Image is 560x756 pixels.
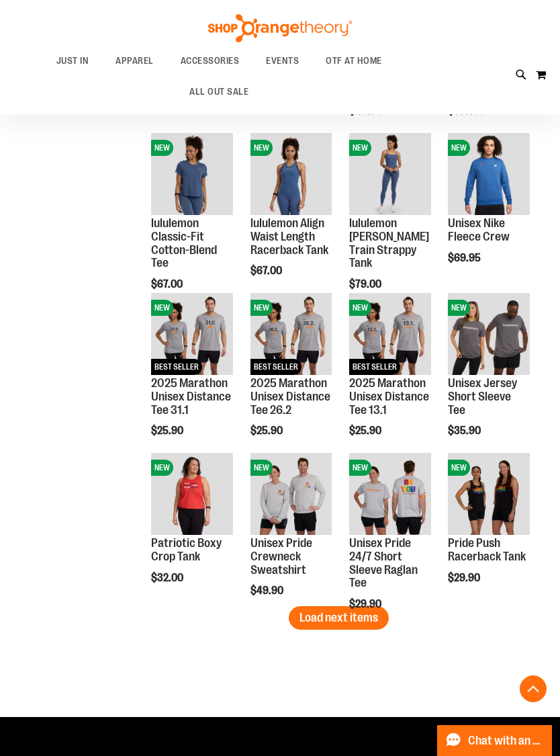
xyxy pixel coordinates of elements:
button: Load next items [289,606,389,630]
div: product [441,446,536,618]
a: 2025 Marathon Unisex Distance Tee 31.1 [151,376,231,417]
a: 2025 Marathon Unisex Distance Tee 13.1NEWBEST SELLER [349,293,430,376]
span: $35.90 [448,425,483,437]
img: lululemon Classic-Fit Cotton-Blend Tee [151,133,232,214]
a: Unisex Pride 24/7 Short Sleeve Raglan Tee [349,536,418,589]
span: NEW [151,140,173,156]
span: NEW [250,140,273,156]
img: Unisex Nike Fleece Crew [448,133,529,214]
img: lululemon Wunder Train Strappy Tank [349,133,430,214]
span: ALL OUT SALE [189,77,248,107]
div: product [441,286,536,471]
button: Back To Top [520,675,547,702]
div: product [144,286,239,471]
span: BEST SELLER [349,359,400,375]
div: product [244,446,338,631]
span: $79.00 [349,278,383,290]
span: OTF AT HOME [326,46,382,76]
span: NEW [448,460,470,476]
div: product [144,446,239,618]
span: ACCESSORIES [181,46,240,76]
img: Pride Push Racerback Tank [448,453,529,534]
a: 2025 Marathon Unisex Distance Tee 13.1 [349,376,429,417]
img: 2025 Marathon Unisex Distance Tee 26.2 [250,293,332,374]
a: Unisex Jersey Short Sleeve TeeNEW [448,293,529,376]
img: Unisex Pride Crewneck Sweatshirt [250,453,332,534]
img: lululemon Align Waist Length Racerback Tank [250,133,332,214]
a: Patriotic Boxy Crop Tank [151,536,222,563]
span: $25.90 [349,425,383,437]
a: lululemon Align Waist Length Racerback TankNEW [250,133,332,216]
img: Unisex Jersey Short Sleeve Tee [448,293,529,374]
span: $69.95 [448,252,483,264]
a: Unisex Jersey Short Sleeve Tee [448,376,517,417]
a: Unisex Pride Crewneck SweatshirtNEW [250,453,332,536]
div: product [342,286,437,471]
a: 2025 Marathon Unisex Distance Tee 31.1NEWBEST SELLER [151,293,232,376]
div: product [244,126,338,311]
span: APPAREL [115,46,154,76]
span: $67.00 [151,278,185,290]
a: Patriotic Boxy Crop TankNEW [151,453,232,536]
a: Unisex Nike Fleece Crew [448,216,510,243]
span: BEST SELLER [250,359,301,375]
span: NEW [250,300,273,316]
a: 2025 Marathon Unisex Distance Tee 26.2 [250,376,330,417]
a: 2025 Marathon Unisex Distance Tee 26.2NEWBEST SELLER [250,293,332,376]
span: $49.90 [250,585,285,597]
div: product [342,446,437,644]
div: product [441,126,536,298]
span: NEW [349,460,371,476]
img: 2025 Marathon Unisex Distance Tee 31.1 [151,293,232,374]
span: NEW [349,300,371,316]
a: Pride Push Racerback TankNEW [448,453,529,536]
img: Shop Orangetheory [206,14,354,42]
div: product [342,126,437,325]
a: lululemon Classic-Fit Cotton-Blend Tee [151,216,217,269]
span: NEW [448,140,470,156]
div: product [144,126,239,325]
a: Unisex Pride 24/7 Short Sleeve Raglan TeeNEW [349,453,430,536]
span: NEW [151,300,173,316]
a: lululemon [PERSON_NAME] Train Strappy Tank [349,216,429,269]
img: 2025 Marathon Unisex Distance Tee 13.1 [349,293,430,374]
span: NEW [250,460,273,476]
span: JUST IN [56,46,89,76]
span: NEW [448,300,470,316]
span: BEST SELLER [151,359,202,375]
div: product [244,286,338,471]
a: Unisex Nike Fleece CrewNEW [448,133,529,216]
a: Unisex Pride Crewneck Sweatshirt [250,536,312,577]
span: $29.90 [448,572,482,584]
a: Pride Push Racerback Tank [448,536,526,563]
span: $25.90 [151,425,185,437]
a: lululemon Align Waist Length Racerback Tank [250,216,328,257]
span: $25.90 [250,425,285,437]
img: Patriotic Boxy Crop Tank [151,453,232,534]
span: $67.00 [250,265,284,277]
a: lululemon Wunder Train Strappy TankNEW [349,133,430,216]
span: NEW [349,140,371,156]
span: $32.00 [151,572,185,584]
button: Chat with an Expert [437,725,553,756]
a: lululemon Classic-Fit Cotton-Blend TeeNEW [151,133,232,216]
img: Unisex Pride 24/7 Short Sleeve Raglan Tee [349,453,430,534]
span: NEW [151,460,173,476]
span: $29.90 [349,598,383,610]
span: Chat with an Expert [468,734,544,747]
span: Load next items [299,611,378,624]
span: EVENTS [266,46,299,76]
